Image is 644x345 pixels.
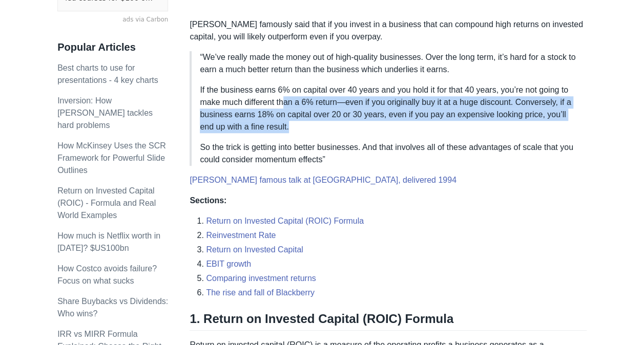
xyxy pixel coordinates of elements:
p: “We’ve really made the money out of high-quality businesses. Over the long term, it’s hard for a ... [200,51,578,76]
strong: Sections: [190,196,226,205]
a: Share Buybacks vs Dividends: Who wins? [57,297,168,318]
a: Comparing investment returns [206,274,316,283]
a: [PERSON_NAME] famous talk at [GEOGRAPHIC_DATA], delivered 1994 [190,176,456,184]
a: The rise and fall of Blackberry [206,288,315,297]
h2: 1. Return on Invested Capital (ROIC) Formula [190,311,587,331]
h3: Popular Articles [57,41,168,54]
a: EBIT growth [206,260,251,268]
a: Return on Invested Capital (ROIC) - Formula and Real World Examples [57,186,156,220]
p: [PERSON_NAME] famously said that if you invest in a business that can compound high returns on in... [190,18,587,43]
a: How McKinsey Uses the SCR Framework for Powerful Slide Outlines [57,141,166,175]
a: Return on Invested Capital (ROIC) Formula [206,217,364,225]
p: So the trick is getting into better businesses. And that involves all of these advantages of scal... [200,141,578,166]
a: ads via Carbon [57,15,168,25]
a: How much is Netflix worth in [DATE]? $US100bn [57,231,160,252]
a: Return on Invested Capital [206,245,303,254]
p: If the business earns 6% on capital over 40 years and you hold it for that 40 years, you’re not g... [200,84,578,133]
a: How Costco avoids failure? Focus on what sucks [57,264,157,285]
a: Best charts to use for presentations - 4 key charts [57,63,158,84]
a: Reinvestment Rate [206,231,276,240]
a: Inversion: How [PERSON_NAME] tackles hard problems [57,96,153,130]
